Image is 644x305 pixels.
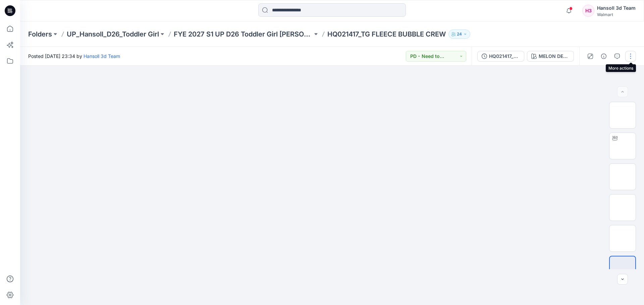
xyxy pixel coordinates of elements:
[489,53,520,60] div: HQ021417_PP_TG FLEECE BUBBLE CREW
[598,51,609,62] button: Details
[28,53,120,60] span: Posted [DATE] 23:34 by
[327,29,446,39] p: HQ021417_TG FLEECE BUBBLE CREW
[28,29,52,39] a: Folders
[67,29,159,39] a: UP_Hansoll_D26_Toddler Girl
[539,53,570,60] div: MELON DELIGHT
[448,29,470,39] button: 24
[527,51,574,62] button: MELON DELIGHT
[597,12,636,17] div: Walmart
[84,53,120,59] a: Hansoll 3d Team
[582,5,594,17] div: H3
[477,51,524,62] button: HQ021417_PP_TG FLEECE BUBBLE CREW
[174,29,313,39] a: FYE 2027 S1 UP D26 Toddler Girl [PERSON_NAME]
[597,4,636,12] div: Hansoll 3d Team
[457,30,462,38] p: 24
